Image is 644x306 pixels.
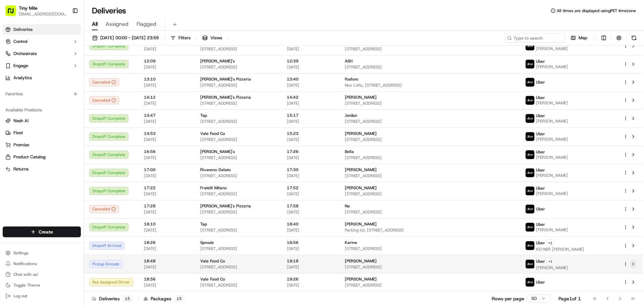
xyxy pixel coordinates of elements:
[287,246,334,251] span: [DATE]
[526,168,534,177] img: uber-new-logo.jpeg
[345,46,515,52] span: [STREET_ADDRESS]
[345,155,515,160] span: [STREET_ADDRESS]
[3,115,81,126] button: Nash AI
[13,261,37,266] span: Notifications
[67,114,81,119] span: Pylon
[200,173,276,178] span: [STREET_ADDRESS]
[536,247,584,252] span: KEYNER [PERSON_NAME]
[526,187,534,195] img: uber-new-logo.jpeg
[345,64,515,70] span: [STREET_ADDRESS]
[345,209,515,215] span: [STREET_ADDRESS]
[89,205,119,213] div: Canceled
[345,227,515,233] span: Parking lot, [STREET_ADDRESS]
[144,64,190,70] span: [DATE]
[526,60,534,68] img: uber-new-logo.jpeg
[536,259,545,264] span: Uber
[345,95,377,100] span: [PERSON_NAME]
[536,59,545,64] span: Uber
[19,5,38,11] button: Tiny Mile
[200,64,276,70] span: [STREET_ADDRESS]
[536,155,568,160] span: [PERSON_NAME]
[287,119,334,124] span: [DATE]
[345,283,515,288] span: [STREET_ADDRESS]
[89,96,119,104] div: Canceled
[92,5,126,16] h1: Deliveries
[13,142,29,148] span: Promise
[3,152,81,162] button: Product Catalog
[200,276,225,282] span: Vale Food Co
[579,35,587,41] span: Map
[7,64,19,76] img: 1736555255976-a54dd68f-1ca7-489b-9aae-adbdc363a1c4
[287,46,334,52] span: [DATE]
[23,64,110,71] div: Start new chat
[3,291,81,301] button: Log out
[526,223,534,232] img: uber-new-logo.jpeg
[287,58,334,64] span: 12:39
[200,240,214,245] span: Sproutz
[526,132,534,141] img: uber-new-logo.jpeg
[19,11,67,17] span: [EMAIL_ADDRESS][DOMAIN_NAME]
[114,66,122,74] button: Start new chat
[144,173,190,178] span: [DATE]
[287,227,334,233] span: [DATE]
[345,149,354,154] span: Bella
[54,95,110,107] a: 💻API Documentation
[287,185,334,191] span: 17:52
[3,3,69,19] button: Tiny Mile[EMAIL_ADDRESS][DOMAIN_NAME]
[39,228,53,235] span: Create
[199,33,225,43] button: Views
[144,264,190,270] span: [DATE]
[200,209,276,215] span: [STREET_ADDRESS]
[200,221,207,227] span: Tap
[3,60,81,71] button: Engage
[345,131,377,136] span: [PERSON_NAME]
[200,95,251,100] span: [PERSON_NAME]'s Pizzeria
[92,20,98,28] span: All
[5,142,78,148] a: Promise
[100,35,159,41] span: [DATE] 00:00 - [DATE] 23:59
[200,131,225,136] span: Vale Food Co
[200,101,276,106] span: [STREET_ADDRESS]
[3,89,81,99] div: Favorites
[287,95,334,100] span: 14:42
[3,248,81,258] button: Settings
[536,64,568,69] span: [PERSON_NAME]
[629,33,639,43] button: Refresh
[89,78,119,86] button: Canceled
[13,27,33,33] span: Deliveries
[210,35,222,41] span: Views
[200,155,276,160] span: [STREET_ADDRESS]
[536,222,545,227] span: Uber
[536,240,545,246] span: Uber
[200,167,231,172] span: Rivareno Gelato
[3,36,81,47] button: Control
[345,173,515,178] span: [STREET_ADDRESS]
[536,95,545,100] span: Uber
[144,149,190,154] span: 16:56
[558,295,581,302] div: Page 1 of 1
[178,35,191,41] span: Filters
[144,283,190,288] span: [DATE]
[345,191,515,197] span: [STREET_ADDRESS]
[345,221,377,227] span: [PERSON_NAME]
[144,185,190,191] span: 17:22
[526,241,534,250] img: uber-new-logo.jpeg
[144,113,190,118] span: 14:47
[144,155,190,160] span: [DATE]
[287,276,334,282] span: 19:26
[106,20,128,28] span: Assigned
[3,226,81,237] button: Create
[144,95,190,100] span: 14:12
[3,127,81,138] button: Fleet
[287,83,334,88] span: [DATE]
[200,203,251,209] span: [PERSON_NAME]'s Pizzeria
[3,24,81,35] a: Deliveries
[526,260,534,268] img: uber-new-logo.jpeg
[345,137,515,142] span: [STREET_ADDRESS]
[287,64,334,70] span: [DATE]
[536,206,545,212] span: Uber
[526,150,534,159] img: uber-new-logo.jpeg
[144,137,190,142] span: [DATE]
